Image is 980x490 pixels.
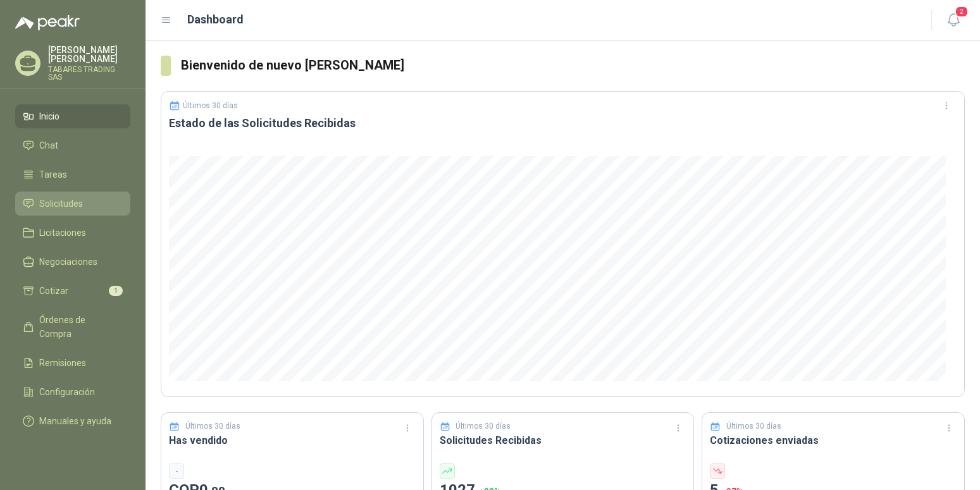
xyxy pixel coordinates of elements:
p: [PERSON_NAME] [PERSON_NAME] [48,46,130,63]
h1: Dashboard [187,11,244,28]
div: - [169,463,184,479]
span: 1 [109,286,123,296]
p: Últimos 30 días [456,420,511,432]
span: 2 [955,6,969,18]
span: Tareas [39,168,67,181]
a: Tareas [15,162,130,187]
span: Manuales y ayuda [39,414,111,428]
span: Solicitudes [39,197,83,211]
p: TABARES TRADING SAS [48,66,130,81]
span: Inicio [39,109,59,123]
a: Chat [15,133,130,157]
p: Últimos 30 días [185,420,240,432]
span: Cotizar [39,284,68,298]
h3: Estado de las Solicitudes Recibidas [169,116,957,131]
a: Negociaciones [15,250,130,274]
span: Chat [39,138,58,152]
a: Inicio [15,104,130,128]
h3: Cotizaciones enviadas [710,432,957,448]
a: Órdenes de Compra [15,308,130,346]
a: Licitaciones [15,221,130,245]
a: Manuales y ayuda [15,409,130,433]
span: Remisiones [39,356,86,370]
button: 2 [942,9,965,32]
a: Remisiones [15,351,130,375]
span: Negociaciones [39,255,97,269]
h3: Solicitudes Recibidas [440,432,686,448]
a: Solicitudes [15,192,130,216]
span: Configuración [39,385,95,399]
p: Últimos 30 días [726,420,781,432]
img: Logo peakr [15,15,80,30]
p: Últimos 30 días [183,101,238,110]
a: Cotizar1 [15,279,130,303]
h3: Bienvenido de nuevo [PERSON_NAME] [181,56,965,75]
span: Órdenes de Compra [39,313,118,341]
span: Licitaciones [39,226,86,240]
h3: Has vendido [169,432,416,448]
a: Configuración [15,380,130,404]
